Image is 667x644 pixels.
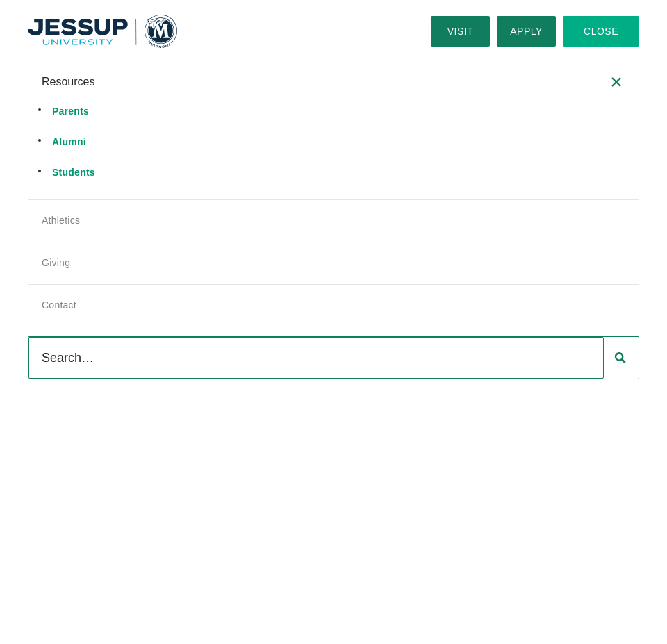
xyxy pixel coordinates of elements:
[52,136,86,147] a: Alumni
[431,16,490,47] a: Visit
[28,284,639,327] a: Contact
[28,15,177,48] a: Home
[28,242,639,284] a: Giving
[497,16,556,47] a: Apply
[563,16,639,47] button: Close
[52,106,89,117] a: Parents
[52,167,95,178] a: Students
[28,337,604,379] input: Search
[28,15,177,48] img: Multnomah University Logo
[28,199,639,242] a: Athletics
[42,75,94,89] span: Resources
